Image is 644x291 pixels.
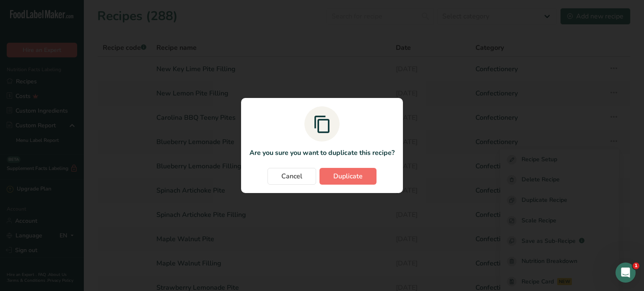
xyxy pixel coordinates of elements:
[249,148,395,158] p: Are you sure you want to duplicate this recipe?
[615,263,636,283] iframe: Intercom live chat
[633,263,639,269] span: 1
[333,171,363,181] span: Duplicate
[281,171,302,181] span: Cancel
[319,168,377,185] button: Duplicate
[267,168,316,185] button: Cancel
